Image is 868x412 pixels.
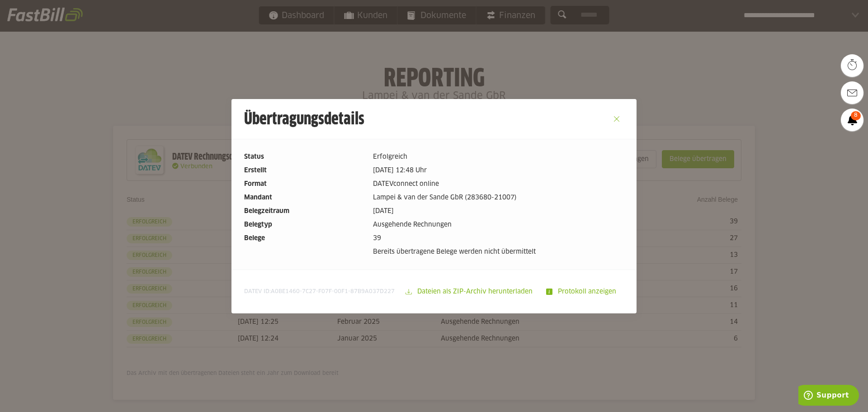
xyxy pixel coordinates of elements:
sl-button: Dateien als ZIP-Archiv herunterladen [400,283,540,301]
sl-button: Protokoll anzeigen [540,283,624,301]
span: 8 [851,111,861,120]
dd: Erfolgreich [373,152,624,162]
dd: Lampei & van der Sande GbR (283680-21007) [373,193,624,203]
dd: [DATE] [373,206,624,216]
dt: Format [244,179,366,189]
dd: 39 [373,233,624,243]
dt: Mandant [244,193,366,203]
dd: [DATE] 12:48 Uhr [373,166,624,175]
iframe: Öffnet ein Widget, in dem Sie weitere Informationen finden [798,385,859,407]
dt: Erstellt [244,166,366,175]
dt: Belegzeitraum [244,206,366,216]
dd: DATEVconnect online [373,179,624,189]
span: A0BE1460-7C27-F07F-00F1-87B9A037D227 [271,289,395,294]
dd: Bereits übertragene Belege werden nicht übermittelt [373,247,624,257]
dt: Belege [244,233,366,243]
span: DATEV ID: [244,288,395,295]
a: 8 [841,109,863,131]
dd: Ausgehende Rechnungen [373,220,624,230]
dt: Belegtyp [244,220,366,230]
dt: Status [244,152,366,162]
